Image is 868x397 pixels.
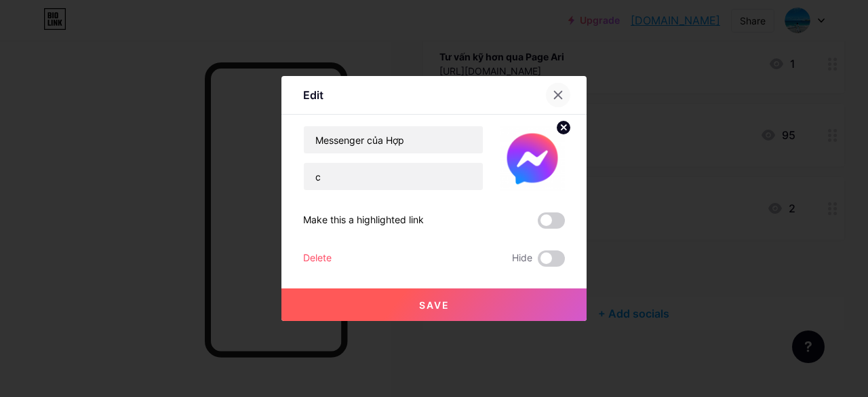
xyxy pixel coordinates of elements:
[281,288,587,321] button: Save
[419,299,450,311] span: Save
[512,250,532,267] span: Hide
[304,126,483,153] input: Title
[303,250,332,267] div: Delete
[500,126,565,191] img: link_thumbnail
[303,87,323,103] div: Edit
[304,163,483,190] input: URL
[303,212,424,229] div: Make this a highlighted link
